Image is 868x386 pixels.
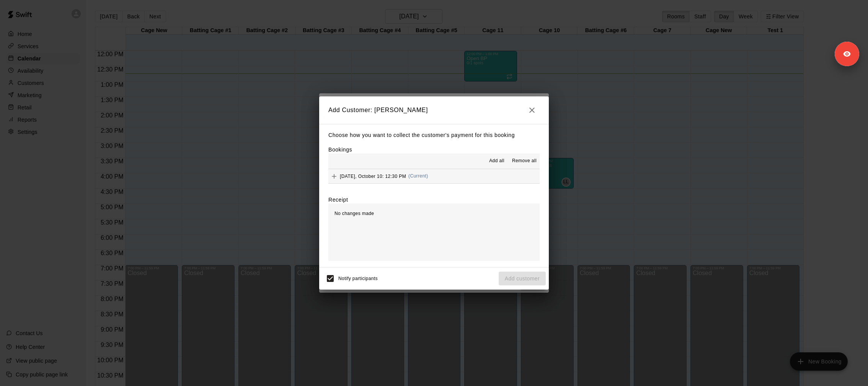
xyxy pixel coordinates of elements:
label: Receipt [328,196,348,204]
span: Add [328,173,340,179]
p: Choose how you want to collect the customer's payment for this booking [328,130,540,140]
button: Remove all [509,155,540,167]
span: Add all [489,157,504,165]
span: Notify participants [338,276,378,281]
button: Add all [485,155,509,167]
span: No changes made [334,211,374,216]
h2: Add Customer: [PERSON_NAME] [319,96,549,124]
button: Add[DATE], October 10: 12:30 PM(Current) [328,169,540,183]
span: [DATE], October 10: 12:30 PM [340,173,406,179]
span: Remove all [512,157,537,165]
label: Bookings [328,147,352,153]
span: (Current) [408,173,428,179]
